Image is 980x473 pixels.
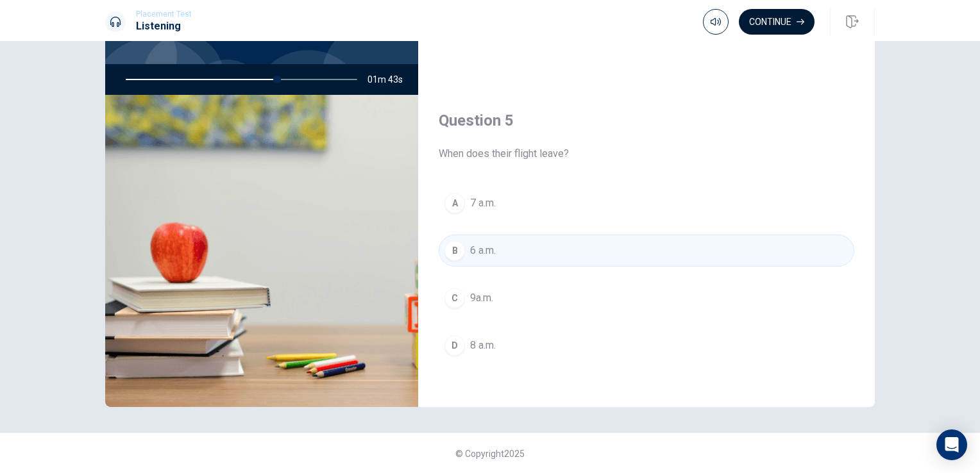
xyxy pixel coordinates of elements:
[470,195,496,211] span: 7 a.m.
[936,429,967,460] div: Open Intercom Messenger
[444,193,465,213] div: A
[439,329,854,361] button: D8 a.m.
[439,187,854,219] button: A7 a.m.
[439,282,854,314] button: C9a.m.
[439,110,854,131] h4: Question 5
[444,240,465,261] div: B
[439,146,854,162] span: When does their flight leave?
[455,449,525,459] span: © Copyright 2025
[739,9,815,35] button: Continue
[439,235,854,267] button: B6 a.m.
[470,243,496,258] span: 6 a.m.
[105,95,418,407] img: Discussing a Travel Itinerary
[444,335,465,356] div: D
[470,338,496,353] span: 8 a.m.
[444,288,465,308] div: C
[136,10,192,19] span: Placement Test
[367,64,413,95] span: 01m 43s
[136,19,192,34] h1: Listening
[470,290,493,306] span: 9a.m.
